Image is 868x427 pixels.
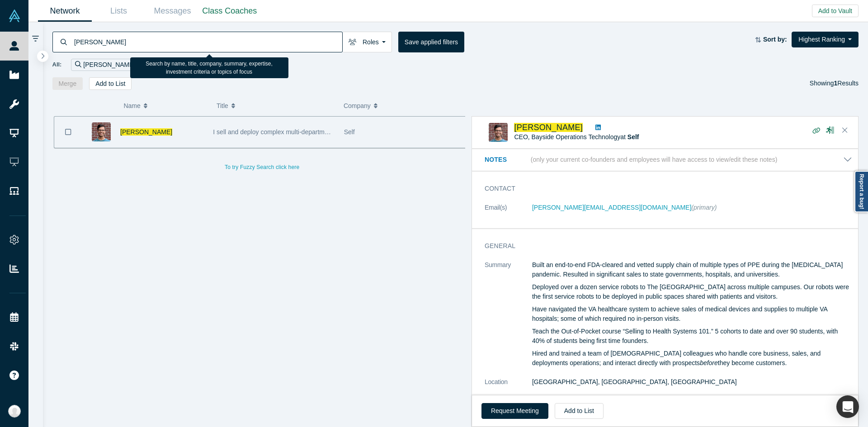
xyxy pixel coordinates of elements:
p: (only your current co-founders and employees will have access to view/edit these notes) [531,156,778,164]
button: Company [344,96,461,115]
span: Company [344,96,371,115]
a: Class Coaches [199,0,260,22]
button: Add to Vault [812,5,859,17]
dt: Location [485,377,532,396]
button: Roles [342,32,392,52]
p: Have navigated the VA healthcare system to achieve sales of medical devices and supplies to multi... [532,305,852,324]
span: Name [123,96,140,115]
span: Title [217,96,228,115]
button: Bookmark [54,117,82,148]
a: [PERSON_NAME] [514,123,583,132]
button: To try Fuzzy Search click here [218,161,306,173]
input: Search by name, title, company, summary, expertise, investment criteria or topics of focus [73,31,342,52]
div: [PERSON_NAME] [71,59,146,71]
a: [PERSON_NAME][EMAIL_ADDRESS][DOMAIN_NAME] [532,204,691,211]
h3: General [485,241,840,251]
img: Alchemist Vault Logo [8,9,21,22]
a: [PERSON_NAME] [120,128,172,136]
h3: Notes [485,155,529,164]
em: before [700,359,718,366]
a: Self [627,133,639,141]
button: Close [838,123,852,138]
h3: Contact [485,184,840,193]
button: Save applied filters [398,32,464,52]
img: Anna Sanchez's Account [8,405,21,418]
dt: Summary [485,260,532,377]
span: CEO, Bayside Operations Technology at [514,133,639,141]
dt: Email(s) [485,203,532,222]
button: Remove Filter [135,60,142,70]
button: Highest Ranking [792,32,859,47]
span: (primary) [691,204,717,211]
button: Add to List [555,403,604,419]
p: Hired and trained a team of [DEMOGRAPHIC_DATA] colleagues who handle core business, sales, and de... [532,349,852,368]
span: I sell and deploy complex multi-department hardware and software to health systems. Bootstrapped. [213,128,493,136]
button: Notes (only your current co-founders and employees will have access to view/edit these notes) [485,155,852,164]
strong: 1 [834,80,838,87]
button: Add to List [89,77,132,90]
a: Network [38,0,92,22]
p: Teach the Out-of-Pocket course “Selling to Health Systems 101.” 5 cohorts to date and over 90 stu... [532,327,852,346]
a: Report a bug! [854,171,868,212]
button: Request Meeting [481,403,548,419]
span: Results [834,80,859,87]
dd: [GEOGRAPHIC_DATA], [GEOGRAPHIC_DATA], [GEOGRAPHIC_DATA] [532,377,852,387]
img: Neelesh Mittal's Profile Image [92,122,111,141]
button: Merge [52,77,83,90]
a: Messages [146,0,199,22]
img: Neelesh Mittal's Profile Image [489,123,508,142]
span: Self [344,128,355,136]
p: Deployed over a dozen service robots to The [GEOGRAPHIC_DATA] across multiple campuses. Our robot... [532,282,852,301]
button: Title [217,96,334,115]
div: Showing [810,77,859,90]
p: Built an end-to-end FDA-cleared and vetted supply chain of multiple types of PPE during the [MEDI... [532,260,852,279]
a: Lists [92,0,146,22]
button: Name [123,96,207,115]
span: All: [52,60,62,69]
strong: Sort by: [763,36,787,43]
